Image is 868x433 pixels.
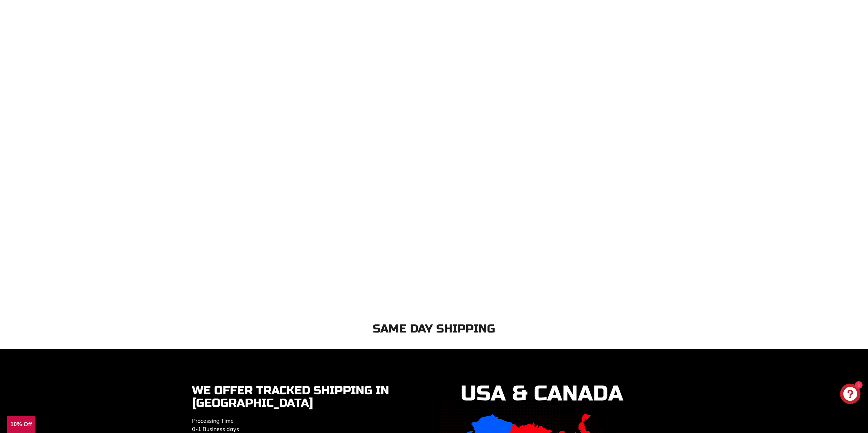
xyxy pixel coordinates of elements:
[838,384,863,406] inbox-online-store-chat: Shopify online store chat
[192,323,676,335] h2: Same Day Shipping
[192,384,429,410] h3: We Offer Tracked Shipping In [GEOGRAPHIC_DATA]
[10,421,32,428] span: 10% Off
[7,416,35,433] div: 10% Off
